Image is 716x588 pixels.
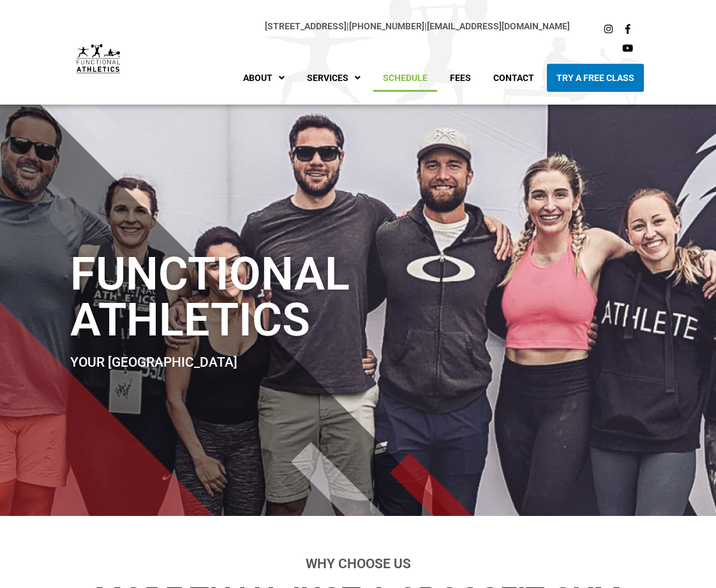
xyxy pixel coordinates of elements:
a: [STREET_ADDRESS] [265,21,347,31]
a: About [234,64,294,92]
a: [PHONE_NUMBER] [349,21,424,31]
a: Schedule [373,64,437,92]
a: Services [297,64,370,92]
p: | [145,19,570,34]
a: Try A Free Class [547,64,644,92]
h1: Functional Athletics [70,251,410,343]
h2: Why Choose Us [10,557,706,571]
h2: Your [GEOGRAPHIC_DATA] [70,356,410,369]
img: default-logo [77,44,120,74]
span: | [265,21,349,31]
a: [EMAIL_ADDRESS][DOMAIN_NAME] [427,21,570,31]
a: Contact [484,64,544,92]
a: Fees [440,64,481,92]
